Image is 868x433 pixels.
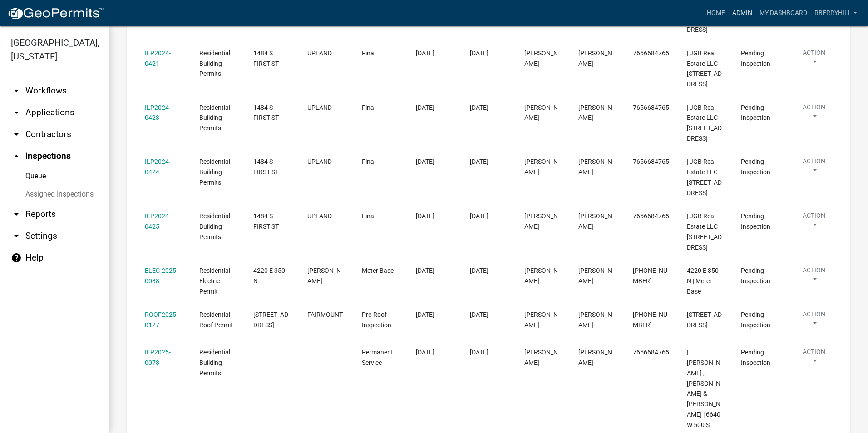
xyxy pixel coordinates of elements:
[633,267,667,285] span: 765-517-2851
[741,311,770,329] span: Pending Inspection
[633,158,669,165] span: 7656684765
[524,212,558,230] span: Randy Berryhill
[11,85,22,96] i: arrow_drop_down
[687,104,722,142] span: | JGB Real Estate LLC | 1484 S FIRST ST
[199,49,230,78] span: Residential Building Permits
[362,311,391,329] span: Pre-Roof Inspection
[11,107,22,118] i: arrow_drop_down
[362,349,393,366] span: Permanent Service
[795,211,833,234] button: Action
[741,104,770,122] span: Pending Inspection
[253,311,288,329] span: 325 N VINE ST
[307,311,343,318] span: FAIRMOUNT
[470,347,507,358] div: [DATE]
[795,310,833,332] button: Action
[253,212,279,230] span: 1484 S FIRST ST
[145,267,178,285] a: ELEC-2025-0088
[795,347,833,370] button: Action
[253,267,285,285] span: 4220 E 350 N
[795,157,833,179] button: Action
[416,349,434,356] span: 08/11/2025
[524,49,558,67] span: Randy Berryhill
[11,252,22,263] i: help
[362,49,375,57] span: Final
[470,310,507,320] div: [DATE]
[470,157,507,167] div: [DATE]
[307,49,332,57] span: UPLAND
[199,267,230,295] span: Residential Electric Permit
[741,158,770,176] span: Pending Inspection
[795,103,833,125] button: Action
[633,349,669,356] span: 7656684765
[729,5,756,22] a: Admin
[741,267,770,285] span: Pending Inspection
[795,48,833,71] button: Action
[578,311,612,329] span: Sherry Howard
[11,209,22,220] i: arrow_drop_down
[253,158,279,176] span: 1484 S FIRST ST
[470,211,507,221] div: [DATE]
[633,104,669,111] span: 7656684765
[307,104,332,111] span: UPLAND
[307,267,341,285] span: MARION
[199,212,230,241] span: Residential Building Permits
[199,349,230,377] span: Residential Building Permits
[416,104,434,111] span: 08/08/2025
[795,266,833,288] button: Action
[524,349,558,366] span: Randy Berryhill
[11,151,22,162] i: arrow_drop_up
[145,311,178,329] a: ROOF2025-0127
[741,349,770,366] span: Pending Inspection
[362,267,394,274] span: Meter Base
[199,311,233,329] span: Residential Roof Permit
[145,158,171,176] a: ILP2024-0424
[416,158,434,165] span: 08/08/2025
[703,5,729,22] a: Home
[524,311,558,329] span: Randy Berryhill
[687,311,722,329] span: 325 N VINE ST |
[362,212,375,220] span: Final
[687,349,720,428] span: | Devore, William D , Julie J & Michael D | 6640 W 500 S
[687,212,722,251] span: | JGB Real Estate LLC | 1484 S FIRST ST
[470,48,507,59] div: [DATE]
[199,158,230,186] span: Residential Building Permits
[416,311,434,318] span: 08/12/2025
[145,349,171,366] a: ILP2025-0078
[199,104,230,132] span: Residential Building Permits
[578,349,612,366] span: Randy Berryhill
[687,158,722,196] span: | JGB Real Estate LLC | 1484 S FIRST ST
[741,49,770,67] span: Pending Inspection
[578,212,612,230] span: Randy Berryhill
[416,212,434,220] span: 08/08/2025
[578,267,612,285] span: William Baker
[145,212,171,230] a: ILP2024-0425
[633,311,667,329] span: 765-206-1222
[253,104,279,122] span: 1484 S FIRST ST
[687,267,719,295] span: 4220 E 350 N | Meter Base
[416,49,434,57] span: 08/08/2025
[578,104,612,122] span: Randy Berryhill
[633,212,669,220] span: 7656684765
[362,158,375,165] span: Final
[470,103,507,113] div: [DATE]
[811,5,861,22] a: rberryhill
[362,104,375,111] span: Final
[470,266,507,276] div: [DATE]
[416,267,434,274] span: 08/12/2025
[741,212,770,230] span: Pending Inspection
[11,231,22,241] i: arrow_drop_down
[145,104,171,122] a: ILP2024-0423
[524,267,558,285] span: Randy Berryhill
[145,49,171,67] a: ILP2024-0421
[307,158,332,165] span: UPLAND
[578,158,612,176] span: Randy Berryhill
[11,129,22,140] i: arrow_drop_down
[253,49,279,67] span: 1484 S FIRST ST
[578,49,612,67] span: Randy Berryhill
[633,49,669,57] span: 7656684765
[307,212,332,220] span: UPLAND
[524,158,558,176] span: Randy Berryhill
[687,49,722,88] span: | JGB Real Estate LLC | 1484 S FIRST ST
[756,5,811,22] a: My Dashboard
[524,104,558,122] span: Randy Berryhill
